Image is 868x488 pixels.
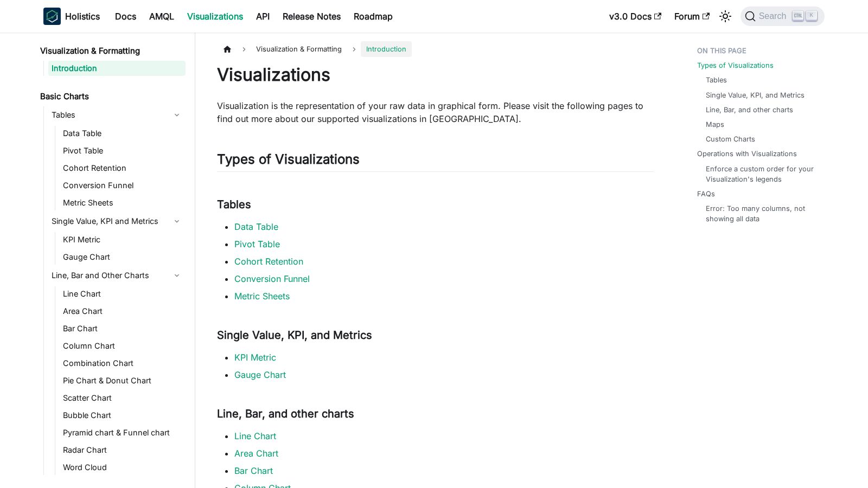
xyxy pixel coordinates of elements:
[60,126,186,141] a: Data Table
[756,11,793,21] span: Search
[60,178,186,193] a: Conversion Funnel
[217,407,654,421] h3: Line, Bar, and other charts
[217,99,654,125] p: Visualization is the representation of your raw data in graphical form. Please visit the followin...
[234,352,276,363] a: KPI Metric
[668,8,716,25] a: Forum
[706,203,814,224] a: Error: Too many columns, not showing all data
[43,8,100,25] a: HolisticsHolistics
[717,8,734,25] button: Switch between dark and light mode (currently light mode)
[706,75,727,85] a: Tables
[741,7,825,26] button: Search (Ctrl+K)
[251,41,347,57] span: Visualization & Formatting
[697,189,715,199] a: FAQs
[217,151,654,172] h2: Types of Visualizations
[60,425,186,440] a: Pyramid chart & Funnel chart
[697,149,797,159] a: Operations with Visualizations
[706,134,755,144] a: Custom Charts
[60,195,186,210] a: Metric Sheets
[60,321,186,336] a: Bar Chart
[234,256,303,267] a: Cohort Retention
[706,164,814,184] a: Enforce a custom order for your Visualization's legends
[234,273,310,284] a: Conversion Funnel
[43,8,61,25] img: Holistics
[217,198,654,211] h3: Tables
[217,41,654,57] nav: Breadcrumbs
[347,8,399,25] a: Roadmap
[217,41,238,57] a: Home page
[697,60,774,70] a: Types of Visualizations
[706,90,805,100] a: Single Value, KPI, and Metrics
[706,119,724,130] a: Maps
[234,239,280,249] a: Pivot Table
[48,213,186,230] a: Single Value, KPI and Metrics
[60,460,186,475] a: Word Cloud
[60,249,186,265] a: Gauge Chart
[60,338,186,354] a: Column Chart
[143,8,181,25] a: AMQL
[60,232,186,247] a: KPI Metric
[250,8,276,25] a: API
[60,356,186,371] a: Combination Chart
[60,304,186,319] a: Area Chart
[361,41,412,57] span: Introduction
[60,390,186,406] a: Scatter Chart
[706,105,793,115] a: Line, Bar, and other charts
[37,89,186,104] a: Basic Charts
[234,448,278,459] a: Area Chart
[60,442,186,458] a: Radar Chart
[48,61,186,76] a: Introduction
[603,8,668,25] a: v3.0 Docs
[60,408,186,423] a: Bubble Chart
[108,8,143,25] a: Docs
[234,221,278,232] a: Data Table
[217,64,654,86] h1: Visualizations
[60,160,186,176] a: Cohort Retention
[806,11,817,21] kbd: K
[234,369,286,380] a: Gauge Chart
[33,33,195,488] nav: Docs sidebar
[276,8,347,25] a: Release Notes
[48,106,186,124] a: Tables
[65,10,100,23] b: Holistics
[60,286,186,301] a: Line Chart
[234,291,290,301] a: Metric Sheets
[48,267,186,284] a: Line, Bar and Other Charts
[181,8,250,25] a: Visualizations
[60,373,186,388] a: Pie Chart & Donut Chart
[60,143,186,158] a: Pivot Table
[234,465,273,476] a: Bar Chart
[234,431,276,441] a: Line Chart
[37,43,186,59] a: Visualization & Formatting
[217,329,654,342] h3: Single Value, KPI, and Metrics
